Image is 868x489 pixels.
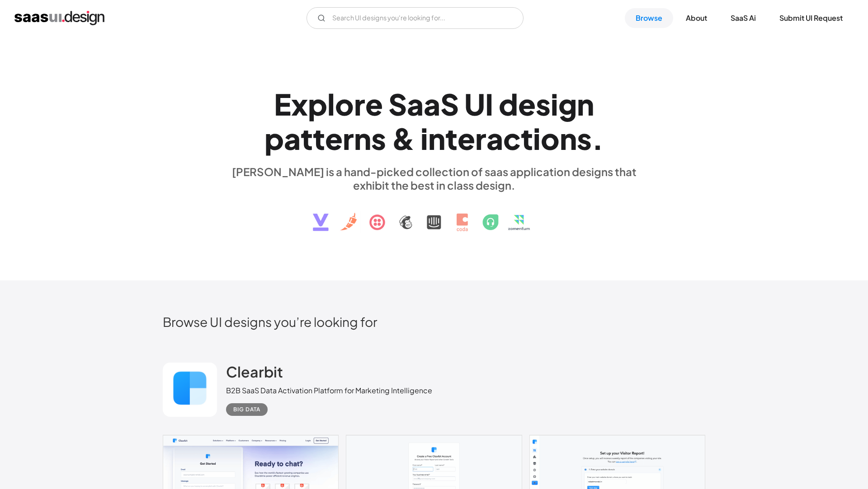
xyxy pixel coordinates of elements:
[445,121,458,156] div: t
[365,87,383,121] div: e
[274,87,291,121] div: E
[625,8,673,28] a: Browse
[392,121,415,156] div: &
[226,363,283,385] a: Clearbit
[301,121,313,156] div: t
[388,87,407,121] div: S
[485,87,493,121] div: I
[14,11,104,25] a: home
[354,121,371,156] div: n
[577,121,592,156] div: s
[440,87,459,121] div: S
[335,87,354,121] div: o
[521,121,533,156] div: t
[486,121,503,156] div: a
[558,87,577,121] div: g
[577,87,594,121] div: n
[503,121,521,156] div: c
[551,87,558,121] div: i
[536,87,551,121] div: s
[541,121,560,156] div: o
[343,121,354,156] div: r
[308,87,327,121] div: p
[499,87,518,121] div: d
[307,7,524,29] form: Email Form
[325,121,343,156] div: e
[560,121,577,156] div: n
[407,87,424,121] div: a
[264,121,284,156] div: p
[354,87,365,121] div: r
[420,121,428,156] div: i
[284,121,301,156] div: a
[313,121,325,156] div: t
[226,87,642,156] h1: Explore SaaS UI design patterns & interactions.
[297,192,571,239] img: text, icon, saas logo
[233,404,260,415] div: Big Data
[307,7,524,29] input: Search UI designs you're looking for...
[533,121,541,156] div: i
[327,87,335,121] div: l
[424,87,440,121] div: a
[226,385,432,396] div: B2B SaaS Data Activation Platform for Marketing Intelligence
[720,8,767,28] a: SaaS Ai
[769,8,854,28] a: Submit UI Request
[291,87,308,121] div: x
[371,121,386,156] div: s
[592,121,604,156] div: .
[475,121,486,156] div: r
[464,87,485,121] div: U
[458,121,475,156] div: e
[428,121,445,156] div: n
[226,363,283,381] h2: Clearbit
[226,165,642,192] div: [PERSON_NAME] is a hand-picked collection of saas application designs that exhibit the best in cl...
[675,8,718,28] a: About
[163,314,705,330] h2: Browse UI designs you’re looking for
[518,87,536,121] div: e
